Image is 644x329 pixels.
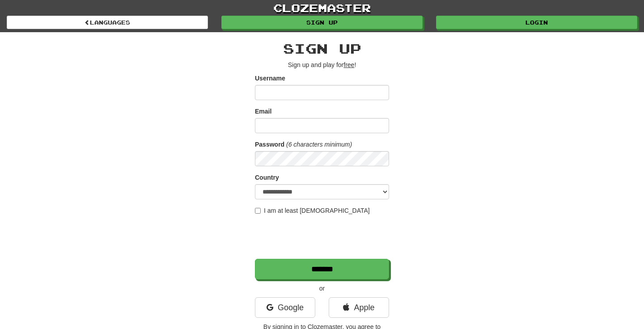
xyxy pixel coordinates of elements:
[7,16,208,29] a: Languages
[343,61,354,68] u: free
[255,74,285,83] label: Username
[255,206,370,215] label: I am at least [DEMOGRAPHIC_DATA]
[255,107,271,116] label: Email
[286,141,352,148] em: (6 characters minimum)
[255,173,279,182] label: Country
[255,60,389,69] p: Sign up and play for !
[436,16,637,29] a: Login
[255,219,391,254] iframe: reCAPTCHA
[329,297,389,318] a: Apple
[255,140,284,149] label: Password
[255,208,261,214] input: I am at least [DEMOGRAPHIC_DATA]
[255,41,389,56] h2: Sign up
[255,297,315,318] a: Google
[255,284,389,293] p: or
[221,16,423,29] a: Sign up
